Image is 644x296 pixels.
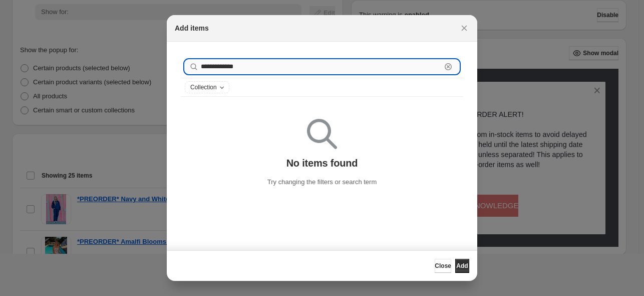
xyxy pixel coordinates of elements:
button: Add [455,259,469,273]
p: Try changing the filters or search term [267,177,377,187]
h2: Add items [175,23,209,33]
span: Add [456,262,468,270]
img: Empty search results [307,119,337,149]
span: Close [435,262,451,270]
button: Clear [443,62,453,72]
p: No items found [286,157,358,169]
button: Close [435,259,451,273]
span: Collection [190,83,217,91]
button: Collection [185,82,229,93]
button: Close [457,21,471,35]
